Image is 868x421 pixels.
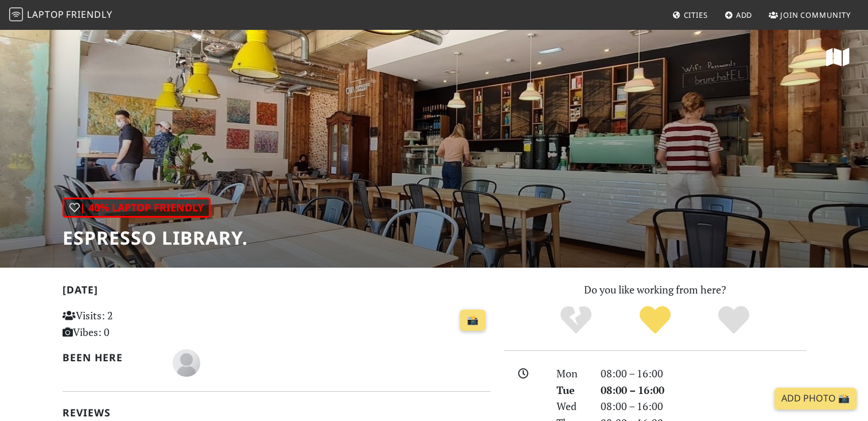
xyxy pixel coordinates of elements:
[9,5,112,25] a: LaptopFriendly LaptopFriendly
[63,198,211,218] div: | 40% Laptop Friendly
[27,8,64,21] span: Laptop
[460,310,485,331] a: 📸
[504,281,806,298] p: Do you like working from here?
[63,352,159,364] h2: Been here
[594,365,813,382] div: 08:00 – 16:00
[550,365,593,382] div: Mon
[594,382,813,399] div: 08:00 – 16:00
[764,5,855,25] a: Join Community
[63,284,491,300] h2: [DATE]
[694,304,773,336] div: Definitely!
[720,5,757,25] a: Add
[684,10,708,20] span: Cities
[63,307,196,341] p: Visits: 2 Vibes: 0
[63,227,248,249] h1: Espresso Library.
[668,5,713,25] a: Cities
[774,388,857,410] a: Add Photo 📸
[9,7,23,21] img: LaptopFriendly
[536,304,616,336] div: No
[63,407,491,419] h2: Reviews
[594,398,813,415] div: 08:00 – 16:00
[616,304,695,336] div: Yes
[173,349,200,377] img: blank-535327c66bd565773addf3077783bbfce4b00ec00e9fd257753287c682c7fa38.png
[780,10,851,20] span: Join Community
[66,8,112,21] span: Friendly
[736,10,753,20] span: Add
[173,355,200,369] span: A S
[550,382,593,399] div: Tue
[550,398,593,415] div: Wed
